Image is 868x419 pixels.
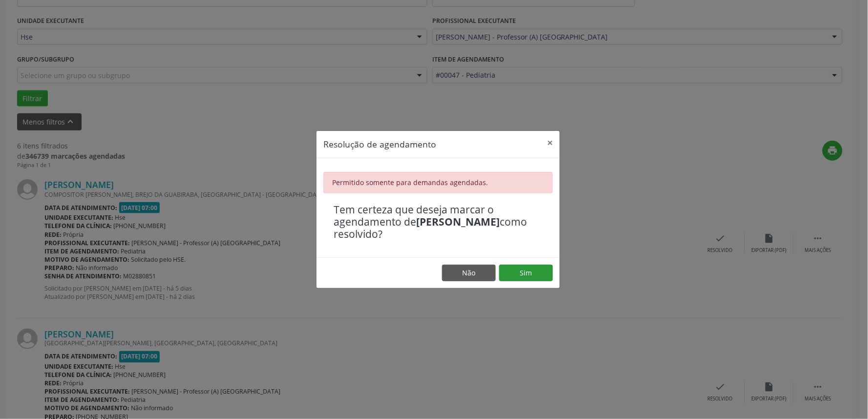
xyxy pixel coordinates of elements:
button: Sim [499,265,553,281]
button: Close [540,131,560,155]
h5: Resolução de agendamento [323,138,436,150]
h4: Tem certeza que deseja marcar o agendamento de como resolvido? [334,204,543,241]
button: Não [442,265,496,281]
b: [PERSON_NAME] [416,215,500,229]
div: Permitido somente para demandas agendadas. [323,172,553,193]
